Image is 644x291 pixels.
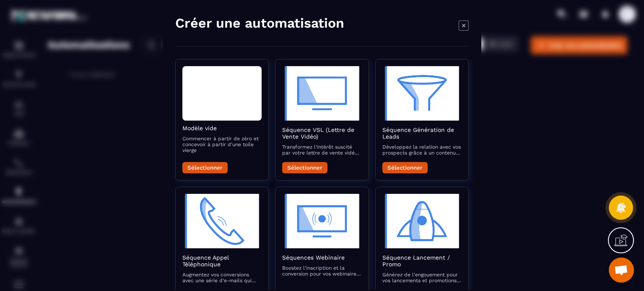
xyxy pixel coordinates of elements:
h4: Créer une automatisation [175,15,344,31]
p: Transformez l'intérêt suscité par votre lettre de vente vidéo en actions concrètes avec des e-mai... [282,144,361,156]
h2: Séquence Génération de Leads [382,126,462,140]
p: Boostez l'inscription et la conversion pour vos webinaires avec des e-mails qui informent, rappel... [282,265,361,277]
button: Sélectionner [182,162,228,173]
p: Commencer à partir de zéro et concevoir à partir d'une toile vierge [182,136,262,153]
h2: Séquences Webinaire [282,254,361,261]
h2: Modèle vide [182,125,262,131]
p: Développez la relation avec vos prospects grâce à un contenu attractif qui les accompagne vers la... [382,144,462,156]
a: Ouvrir le chat [609,258,634,283]
img: automation-objective-icon [382,194,462,248]
h2: Séquence Appel Téléphonique [182,254,262,268]
p: Générez de l'engouement pour vos lancements et promotions avec une séquence d’e-mails captivante ... [382,272,462,283]
img: automation-objective-icon [182,194,262,248]
img: automation-objective-icon [382,66,462,121]
img: automation-objective-icon [282,194,361,248]
button: Sélectionner [282,162,327,173]
button: Sélectionner [382,162,428,173]
h2: Séquence Lancement / Promo [382,254,462,268]
p: Augmentez vos conversions avec une série d’e-mails qui préparent et suivent vos appels commerciaux [182,272,262,283]
img: automation-objective-icon [282,66,361,121]
h2: Séquence VSL (Lettre de Vente Vidéo) [282,126,361,140]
